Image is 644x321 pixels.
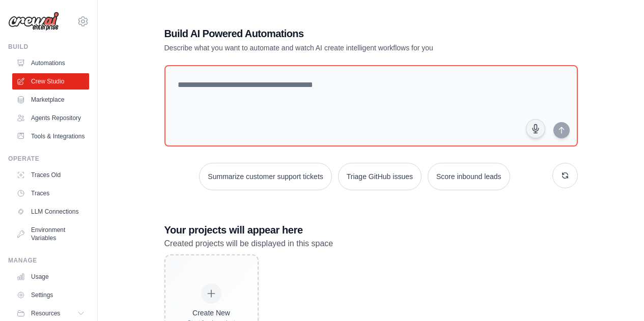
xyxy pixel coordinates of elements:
[12,128,89,144] a: Tools & Integrations
[338,163,422,190] button: Triage GitHub issues
[8,43,89,51] div: Build
[187,308,236,318] div: Create New
[199,163,331,190] button: Summarize customer support tickets
[12,167,89,183] a: Traces Old
[12,55,89,71] a: Automations
[12,222,89,246] a: Environment Variables
[12,185,89,201] a: Traces
[12,269,89,285] a: Usage
[12,73,89,90] a: Crew Studio
[552,163,578,188] button: Get new suggestions
[31,309,60,317] span: Resources
[8,155,89,163] div: Operate
[164,223,578,237] h3: Your projects will appear here
[12,110,89,126] a: Agents Repository
[12,203,89,220] a: LLM Connections
[12,287,89,303] a: Settings
[164,237,578,250] p: Created projects will be displayed in this space
[12,92,89,108] a: Marketplace
[428,163,510,190] button: Score inbound leads
[526,119,545,138] button: Click to speak your automation idea
[164,26,507,41] h1: Build AI Powered Automations
[8,256,89,265] div: Manage
[8,12,59,31] img: Logo
[164,43,507,53] p: Describe what you want to automate and watch AI create intelligent workflows for you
